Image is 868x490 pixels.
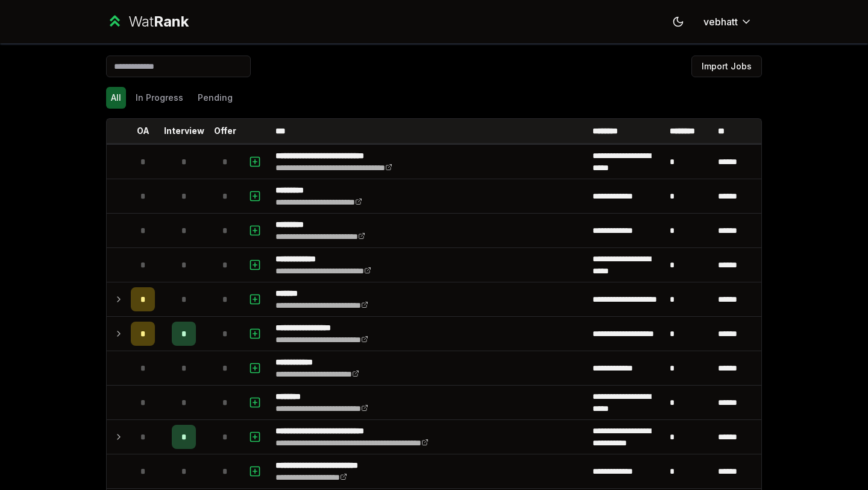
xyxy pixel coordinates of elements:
div: Wat [128,12,189,31]
p: Offer [214,125,236,137]
button: Import Jobs [691,56,762,77]
span: Rank [154,13,189,30]
p: Interview [164,125,204,137]
button: vebhatt [694,11,762,33]
span: vebhatt [703,14,738,29]
button: All [106,87,126,109]
a: WatRank [106,12,189,31]
button: In Progress [131,87,188,109]
button: Pending [193,87,237,109]
p: OA [137,125,149,137]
